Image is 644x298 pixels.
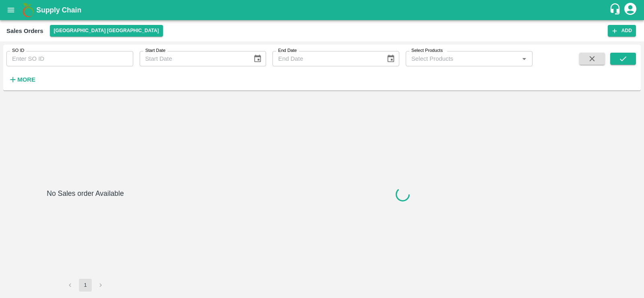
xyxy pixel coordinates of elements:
[145,47,165,54] label: Start Date
[79,279,92,292] button: page 1
[411,47,443,54] label: Select Products
[36,6,81,14] b: Supply Chain
[519,53,529,64] button: Open
[383,51,398,66] button: Choose date
[2,1,20,19] button: open drawer
[6,51,133,66] input: Enter SO ID
[6,26,43,36] div: Sales Orders
[17,76,35,83] strong: More
[250,51,265,66] button: Choose date
[12,47,24,54] label: SO ID
[608,25,636,37] button: Add
[36,4,609,16] a: Supply Chain
[278,47,297,54] label: End Date
[47,188,124,279] h6: No Sales order Available
[140,51,247,66] input: Start Date
[20,2,36,18] img: logo
[272,51,380,66] input: End Date
[62,279,108,292] nav: pagination navigation
[50,25,163,37] button: Select DC
[609,3,623,17] div: customer-support
[6,73,37,86] button: More
[623,2,638,18] div: account of current user
[408,53,517,64] input: Select Products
